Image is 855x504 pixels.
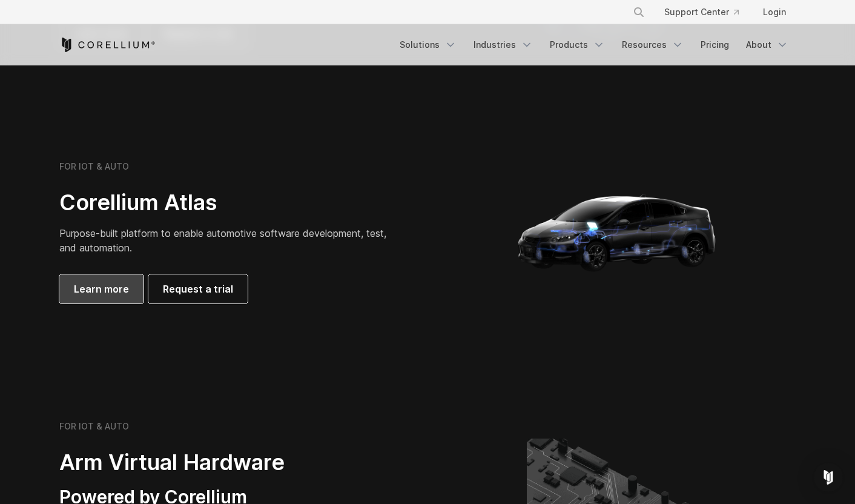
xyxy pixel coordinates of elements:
span: Request a trial [163,282,233,296]
a: Industries [466,34,540,56]
span: Learn more [74,282,129,296]
div: Open Intercom Messenger [814,463,843,492]
button: Search [628,1,650,23]
h2: Arm Virtual Hardware [59,449,398,476]
a: Resources [615,34,691,56]
a: Pricing [693,34,736,56]
h2: Corellium Atlas [59,189,398,216]
a: Support Center [655,1,748,23]
a: Learn more [59,274,144,303]
h6: FOR IOT & AUTO [59,421,129,432]
div: Navigation Menu [618,1,796,23]
div: Navigation Menu [392,34,796,56]
span: Purpose-built platform to enable automotive software development, test, and automation. [59,227,386,254]
a: Request a trial [148,274,248,303]
img: Corellium_Hero_Atlas_alt [497,111,739,353]
a: About [739,34,796,56]
a: Products [543,34,612,56]
a: Login [753,1,796,23]
h6: FOR IOT & AUTO [59,161,129,172]
a: Corellium Home [59,38,156,52]
a: Solutions [392,34,464,56]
